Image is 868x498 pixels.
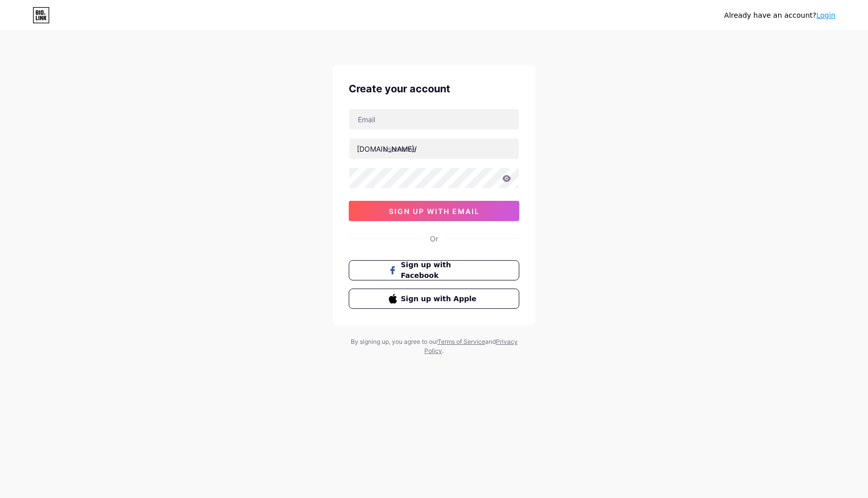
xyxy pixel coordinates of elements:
div: [DOMAIN_NAME]/ [357,144,417,154]
div: Create your account [349,81,519,96]
button: Sign up with Apple [349,289,519,309]
span: Sign up with Apple [401,294,480,304]
span: sign up with email [389,207,480,216]
div: Already have an account? [724,10,836,21]
span: Sign up with Facebook [401,260,480,281]
button: Sign up with Facebook [349,260,519,280]
input: username [349,138,519,159]
button: sign up with email [349,201,519,221]
a: Terms of Service [438,338,485,345]
div: By signing up, you agree to our and . [348,337,520,355]
input: Email [349,109,519,129]
a: Login [816,11,836,19]
div: Or [430,233,438,244]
